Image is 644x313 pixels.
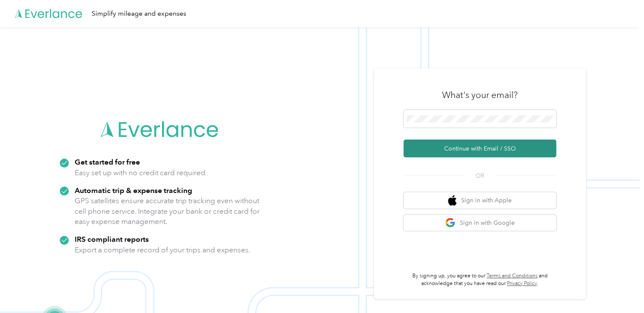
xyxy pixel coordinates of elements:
button: google logoSign in with Google [403,215,556,231]
p: Export a complete record of your trips and expenses. [75,245,250,255]
strong: Get started for free [75,157,140,166]
button: apple logoSign in with Apple [403,192,556,209]
span: OR [465,171,495,180]
p: Easy set up with no credit card required [75,168,205,178]
p: By signing up, you agree to our and acknowledge that you have read our . [403,272,556,287]
a: Terms and Conditions [487,273,538,279]
button: Continue with Email / SSO [403,140,556,157]
img: google logo [445,218,456,228]
img: apple logo [448,195,456,206]
strong: Automatic trip & expense tracking [75,186,192,195]
p: GPS satellites ensure accurate trip tracking even without cell phone service. Integrate your bank... [75,196,260,227]
div: Simplify mileage and expenses [92,8,186,19]
a: Privacy Policy [507,280,537,287]
strong: IRS compliant reports [75,235,149,243]
h3: What's your email? [442,89,518,101]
